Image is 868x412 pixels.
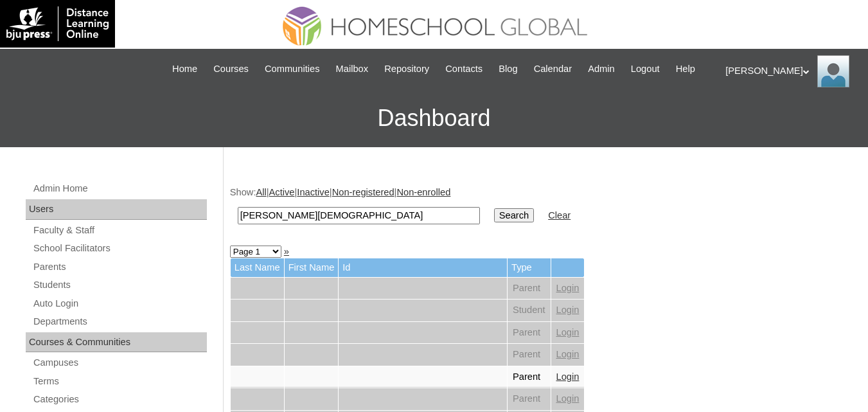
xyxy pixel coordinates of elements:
td: Parent [508,322,551,344]
span: Home [172,62,197,76]
span: Contacts [445,62,483,76]
td: Last Name [231,258,284,277]
span: Mailbox [336,62,369,76]
a: Login [556,349,580,359]
a: Non-registered [332,187,394,197]
a: Active [269,187,295,197]
span: Logout [631,62,660,76]
a: Help [669,62,702,76]
img: logo-white.png [6,6,109,41]
a: Students [32,277,207,293]
td: Parent [508,388,551,410]
a: Admin Home [32,181,207,197]
h3: Dashboard [6,89,862,147]
a: Admin [581,62,621,76]
div: Users [26,199,207,220]
td: Parent [508,344,551,366]
a: Faculty & Staff [32,222,207,238]
span: Calendar [534,62,572,76]
a: Communities [258,62,326,76]
a: Categories [32,391,207,408]
div: [PERSON_NAME] [725,55,855,87]
a: Auto Login [32,296,207,312]
a: Departments [32,314,207,330]
div: Show: | | | | [230,186,855,231]
span: Help [676,62,695,76]
a: Contacts [439,62,489,76]
span: Blog [499,62,517,76]
td: Type [508,258,551,277]
a: Logout [624,62,666,76]
a: Non-enrolled [396,187,450,197]
a: All [256,187,266,197]
div: Courses & Communities [26,332,207,353]
td: Student [508,300,551,321]
a: Blog [492,62,524,76]
span: Repository [384,62,429,76]
a: Login [556,372,580,382]
a: Login [556,283,580,293]
a: Mailbox [330,62,375,76]
span: Courses [213,62,249,76]
a: Login [556,393,580,404]
input: Search [238,207,480,224]
a: » [284,246,289,256]
span: Admin [588,62,615,76]
a: Inactive [297,187,330,197]
td: First Name [285,258,339,277]
a: Terms [32,373,207,390]
a: Login [556,305,580,315]
a: Campuses [32,355,207,371]
a: Clear [548,210,571,220]
a: School Facilitators [32,240,207,256]
a: Login [556,327,580,337]
td: Id [339,258,507,277]
td: Parent [508,278,551,300]
input: Search [494,208,534,222]
a: Courses [207,62,255,76]
span: Communities [265,62,320,76]
img: Ariane Ebuen [817,55,849,87]
td: Parent [508,366,551,388]
a: Calendar [527,62,578,76]
a: Home [166,62,204,76]
a: Repository [378,62,436,76]
a: Parents [32,259,207,275]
